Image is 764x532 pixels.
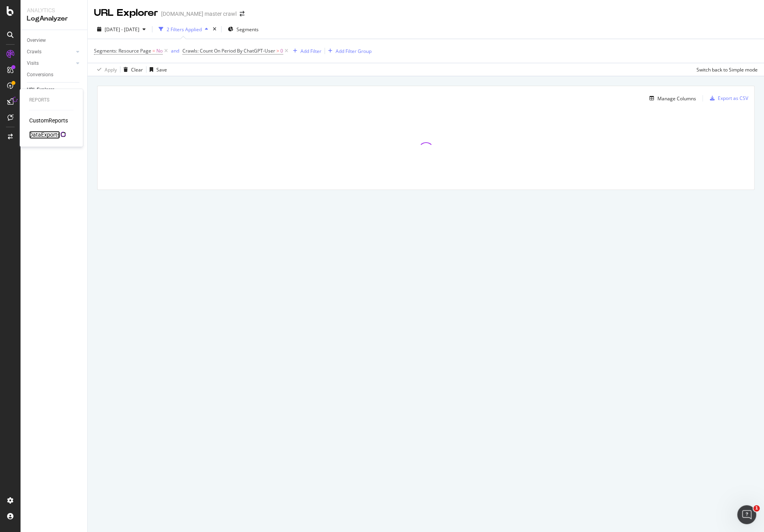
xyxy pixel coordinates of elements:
a: CustomReports [29,117,68,124]
div: Reports [29,97,73,103]
div: Switch back to Simple mode [696,66,758,73]
span: 1 [753,505,760,511]
div: Crawls [27,48,41,56]
span: 0 [280,45,283,56]
div: and [171,47,179,54]
div: Visits [27,59,39,68]
a: Overview [27,36,82,45]
button: Clear [120,63,143,76]
button: Export as CSV [707,92,748,105]
div: arrow-right-arrow-left [240,11,244,17]
div: Add Filter Group [336,48,372,55]
div: Conversions [27,71,53,79]
a: Crawls [27,48,74,56]
a: DataExports [29,131,60,139]
div: Save [156,66,167,73]
button: [DATE] - [DATE] [94,23,149,36]
button: and [171,47,179,55]
button: Add Filter [290,46,321,56]
span: Crawls: Count On Period By ChatGPT-User [182,47,275,54]
div: times [211,25,218,33]
div: Manage Columns [657,95,696,102]
span: = [152,47,155,54]
a: URL Explorer [27,86,82,94]
a: Visits [27,59,74,68]
span: No [156,45,163,56]
div: Apply [105,66,117,73]
div: LogAnalyzer [27,14,81,23]
div: Add Filter [300,48,321,55]
div: Export as CSV [718,95,748,102]
iframe: Intercom live chat [737,505,756,524]
span: > [276,47,279,54]
button: Switch back to Simple mode [693,63,758,76]
div: [DOMAIN_NAME] master crawl [161,10,237,18]
button: Apply [94,63,117,76]
button: Save [146,63,167,76]
a: Conversions [27,71,82,79]
div: URL Explorer [94,6,158,20]
button: Segments [225,23,262,36]
button: Manage Columns [646,94,696,103]
div: Analytics [27,6,81,14]
div: Clear [131,66,143,73]
button: Add Filter Group [325,46,372,56]
button: 2 Filters Applied [156,23,211,36]
div: 2 Filters Applied [167,26,202,33]
span: [DATE] - [DATE] [105,26,139,33]
span: Segments: Resource Page [94,47,151,54]
div: Overview [27,36,46,45]
span: Segments [237,26,259,33]
div: URL Explorer [27,86,54,94]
